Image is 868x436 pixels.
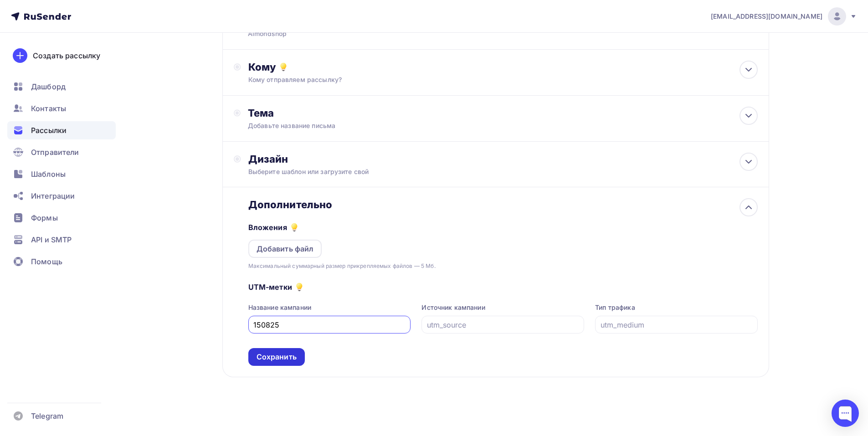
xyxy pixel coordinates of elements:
[7,99,116,118] a: Контакты
[711,12,822,21] span: [EMAIL_ADDRESS][DOMAIN_NAME]
[7,209,116,227] a: Формы
[253,319,406,330] input: utm_campaign
[31,212,58,223] span: Формы
[595,303,758,312] div: Тип трафика
[601,319,753,330] input: utm_medium
[7,165,116,183] a: Шаблоны
[248,262,436,271] div: Максимальный суммарный размер прикрепляемых файлов — 5 Мб.
[248,303,411,312] div: Название кампании
[7,77,116,96] a: Дашборд
[421,303,584,312] div: Источник кампании
[33,50,100,61] div: Создать рассылку
[248,107,428,119] div: Тема
[257,352,297,362] div: Сохранить
[248,167,707,176] div: Выберите шаблон или загрузите свой
[257,243,314,254] div: Добавить файл
[248,222,287,233] h5: Вложения
[248,29,426,38] div: Almondshop
[31,125,67,136] span: Рассылки
[248,153,758,165] div: Дизайн
[427,319,579,330] input: utm_source
[31,103,66,114] span: Контакты
[31,234,72,245] span: API и SMTP
[31,410,63,421] span: Telegram
[711,7,857,26] a: [EMAIL_ADDRESS][DOMAIN_NAME]
[7,121,116,139] a: Рассылки
[248,121,410,130] div: Добавьте название письма
[248,61,758,73] div: Кому
[31,169,66,180] span: Шаблоны
[31,256,62,267] span: Помощь
[31,190,75,201] span: Интеграции
[248,198,758,211] div: Дополнительно
[31,147,79,158] span: Отправители
[248,75,707,84] div: Кому отправляем рассылку?
[7,143,116,161] a: Отправители
[248,282,292,292] h5: UTM-метки
[31,81,66,92] span: Дашборд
